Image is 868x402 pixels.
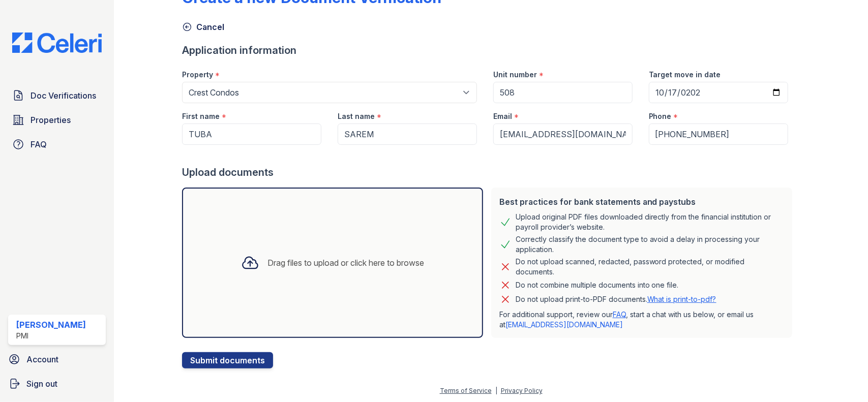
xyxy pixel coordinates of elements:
[182,165,796,179] div: Upload documents
[505,320,623,329] a: [EMAIL_ADDRESS][DOMAIN_NAME]
[31,138,47,150] span: FAQ
[440,387,492,394] a: Terms of Service
[649,111,672,121] label: Phone
[516,294,716,304] p: Do not upload print-to-PDF documents.
[4,349,110,369] a: Account
[267,257,424,269] div: Drag files to upload or click here to browse
[26,378,57,390] span: Sign out
[8,134,106,154] a: FAQ
[16,319,86,331] div: [PERSON_NAME]
[613,310,626,319] a: FAQ
[26,353,58,365] span: Account
[4,33,110,53] img: CE_Logo_Blue-a8612792a0a2168367f1c8372b55b34899dd931a85d93a1a3d3e32e68fde9ad4.png
[182,70,213,80] label: Property
[338,111,375,121] label: Last name
[4,374,110,394] a: Sign out
[8,85,106,106] a: Doc Verifications
[16,331,86,341] div: PMI
[182,352,273,368] button: Submit documents
[182,111,220,121] label: First name
[31,89,96,102] span: Doc Verifications
[516,234,784,255] div: Correctly classify the document type to avoid a delay in processing your application.
[647,295,716,303] a: What is print-to-pdf?
[495,387,497,394] div: |
[182,43,796,57] div: Application information
[516,257,784,277] div: Do not upload scanned, redacted, password protected, or modified documents.
[493,70,537,80] label: Unit number
[499,310,784,330] p: For additional support, review our , start a chat with us below, or email us at
[501,387,543,394] a: Privacy Policy
[8,110,106,130] a: Properties
[516,279,679,291] div: Do not combine multiple documents into one file.
[649,70,721,80] label: Target move in date
[493,111,512,121] label: Email
[182,21,224,33] a: Cancel
[31,114,71,126] span: Properties
[499,196,784,208] div: Best practices for bank statements and paystubs
[516,212,784,232] div: Upload original PDF files downloaded directly from the financial institution or payroll provider’...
